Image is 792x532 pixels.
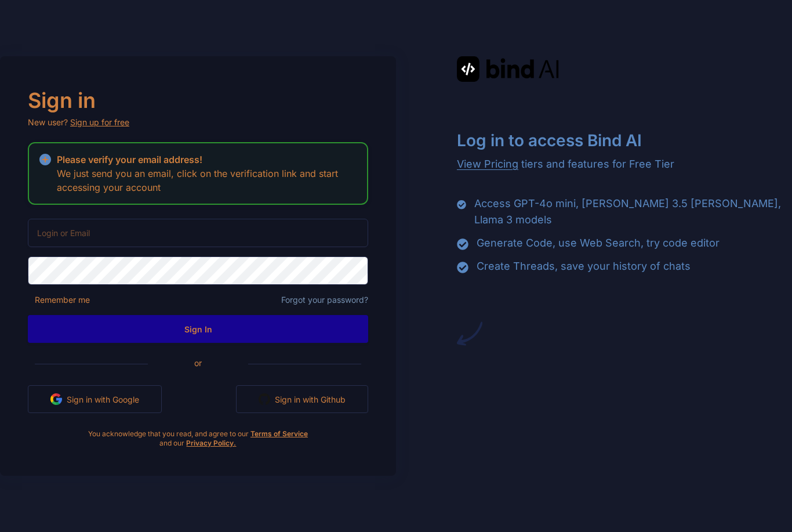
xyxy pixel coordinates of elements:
h2: Sign in [28,91,368,110]
p: New user? [28,117,368,142]
a: Privacy Policy. [186,439,236,447]
span: View Pricing [457,158,518,170]
img: google [50,393,62,405]
a: Terms of Service [250,429,308,438]
span: or [148,349,248,377]
img: arrow [457,321,482,346]
button: Sign in with Github [236,385,368,413]
img: github [259,393,270,405]
button: Sign In [28,315,368,343]
p: Access GPT-4o mini, [PERSON_NAME] 3.5 [PERSON_NAME], Llama 3 models [474,196,792,228]
p: tiers and features for Free Tier [457,156,792,172]
input: Login or Email [28,219,368,247]
div: You acknowledge that you read, and agree to our and our [85,422,311,448]
span: Forgot your password? [281,294,368,306]
h3: We just send you an email, click on the verification link and start accessing your account [57,167,358,194]
h2: Log in to access Bind AI [457,128,792,153]
p: Create Threads, save your history of chats [477,258,691,274]
span: Remember me [28,294,90,306]
img: Bind AI logo [457,56,559,82]
button: Sign in with Google [28,385,162,413]
h2: Please verify your email address! [57,153,358,167]
p: Generate Code, use Web Search, try code editor [477,235,720,251]
div: Sign up for free [70,117,129,128]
